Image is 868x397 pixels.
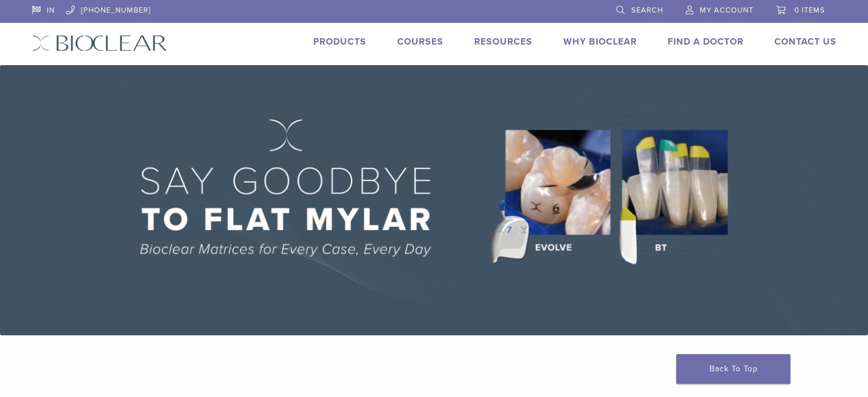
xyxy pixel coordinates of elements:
a: Back To Top [676,354,790,384]
span: 0 items [794,6,825,15]
a: Contact Us [774,36,837,47]
a: Products [313,36,366,47]
a: Why Bioclear [563,36,637,47]
a: Find A Doctor [668,36,744,47]
span: Search [631,6,663,15]
a: Courses [397,36,443,47]
img: Bioclear [32,35,167,51]
a: Resources [474,36,532,47]
span: My Account [700,6,753,15]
